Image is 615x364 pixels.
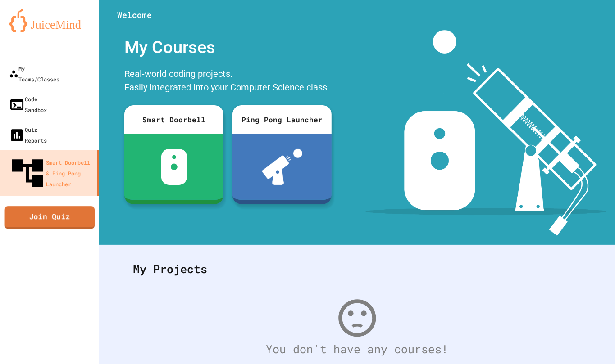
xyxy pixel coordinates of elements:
div: Smart Doorbell [124,105,223,134]
div: Ping Pong Launcher [232,105,332,134]
img: ppl-with-ball.png [262,149,302,185]
a: Join Quiz [5,206,95,229]
div: Quiz Reports [9,124,47,146]
div: Smart Doorbell & Ping Pong Launcher [9,155,94,192]
img: sdb-white.svg [161,149,187,185]
div: Real-world coding projects. Easily integrated into your Computer Science class. [120,65,336,99]
div: My Teams/Classes [9,63,59,85]
img: banner-image-my-projects.png [365,30,607,236]
div: My Courses [120,30,336,65]
div: You don't have any courses! [124,341,590,358]
img: logo-orange.svg [9,9,90,32]
div: Code Sandbox [9,94,47,115]
div: My Projects [124,252,590,287]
